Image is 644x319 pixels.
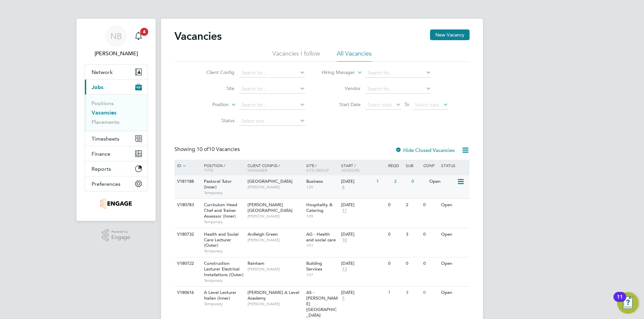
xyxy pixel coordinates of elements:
button: Finance [85,146,147,161]
div: Open [439,287,469,299]
label: Position [190,101,229,108]
div: 0 [422,199,439,211]
span: Pastoral Tutor (Inner) [204,178,232,190]
a: Powered byEngage [102,229,130,242]
span: Preferences [92,181,120,187]
span: Select date [415,102,439,108]
div: Client Config / [246,160,305,176]
div: 0 [410,175,427,188]
span: 120 [306,184,338,190]
div: 0 [422,257,439,270]
div: Position / [199,160,246,176]
a: NB[PERSON_NAME] [85,25,148,58]
label: Status [196,117,234,124]
span: Reports [92,166,111,172]
div: 2 [392,175,410,188]
span: Type [204,167,213,173]
span: Vendors [341,167,360,173]
span: 10 of [197,146,209,153]
span: [PERSON_NAME] A Level Academy [248,290,299,301]
div: Jobs [85,94,147,131]
div: Status [439,160,469,171]
button: Preferences [85,176,147,191]
span: AG - Health and social care [306,231,336,243]
span: Health and Social Care Lecturer (Outer) [204,231,238,248]
div: 3 [404,228,422,241]
div: 0 [386,228,404,241]
span: Building Services [306,260,322,272]
span: Construction Lecturer Electrical Installations (Outer) [204,260,244,277]
span: Jobs [92,84,103,90]
div: V180722 [175,257,199,270]
input: Search for... [239,84,305,94]
div: 3 [404,287,422,299]
div: Open [428,175,457,188]
label: Client Config [196,69,234,75]
div: [DATE] [341,202,385,208]
div: Showing [174,146,241,153]
span: Temporary [204,248,244,254]
button: New Vacancy [430,29,470,40]
span: 5 [341,296,345,301]
div: Sub [404,160,422,171]
input: Search for... [239,68,305,78]
span: Powered by [111,229,130,235]
span: [GEOGRAPHIC_DATA] [248,178,292,184]
label: Vendor [322,85,361,91]
div: V180616 [175,287,199,299]
h2: Vacancies [174,29,222,43]
div: 0 [422,228,439,241]
span: NB [110,32,122,41]
div: 11 [617,297,623,306]
span: A Level Lecturer Italian (Inner) [204,290,236,301]
div: Reqd [386,160,404,171]
div: V180783 [175,199,199,211]
div: 2 [404,199,422,211]
span: Nick Briant [85,50,148,58]
div: [DATE] [341,290,385,296]
span: Finance [92,151,110,157]
span: 109 [306,214,338,219]
div: 0 [386,257,404,270]
div: 0 [422,287,439,299]
span: 101 [306,243,338,248]
span: Network [92,69,113,75]
span: [PERSON_NAME] [248,184,303,190]
div: 1 [375,175,392,188]
span: [PERSON_NAME] [248,237,303,243]
span: Curriculum Head Chef and Trainer Assessor (Inner) [204,202,237,219]
span: Manager [248,167,267,173]
span: 10 [341,237,348,243]
span: [PERSON_NAME] [248,214,303,219]
span: AS - [PERSON_NAME][GEOGRAPHIC_DATA] [306,290,338,318]
button: Jobs [85,80,147,94]
img: jambo-logo-retina.png [100,198,131,209]
div: ID [175,160,199,172]
input: Search for... [365,84,431,94]
nav: Main navigation [76,19,156,221]
div: [DATE] [341,261,385,266]
span: Hospitality & Catering [306,202,332,213]
span: Temporary [204,219,244,225]
div: V180732 [175,228,199,241]
a: 4 [132,25,145,47]
span: 107 [306,272,338,277]
li: Vacancies I follow [272,50,320,62]
div: Start / [339,160,386,176]
div: V181188 [175,175,199,188]
div: [DATE] [341,179,373,184]
div: [DATE] [341,232,385,237]
li: All Vacancies [337,50,372,62]
span: Temporary [204,278,244,283]
span: [PERSON_NAME] [248,301,303,307]
span: 6 [341,184,345,190]
div: 0 [386,199,404,211]
button: Timesheets [85,131,147,146]
button: Open Resource Center, 11 new notifications [617,292,639,314]
button: Network [85,65,147,79]
input: Search for... [365,68,431,78]
div: 1 [386,287,404,299]
label: Start Date [322,101,361,107]
span: 4 [140,28,148,36]
span: Timesheets [92,136,119,142]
